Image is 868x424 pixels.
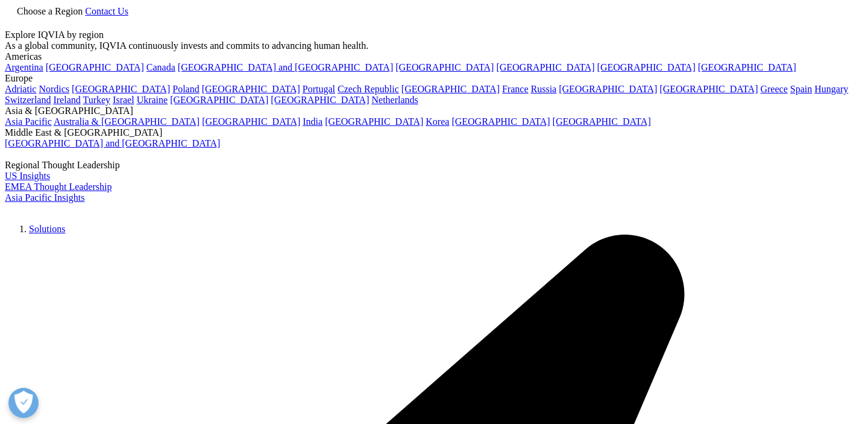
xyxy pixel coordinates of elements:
div: As a global community, IQVIA continuously invests and commits to advancing human health. [5,40,863,51]
a: Argentina [5,62,43,72]
a: [GEOGRAPHIC_DATA] and [GEOGRAPHIC_DATA] [178,62,393,72]
a: Australia & [GEOGRAPHIC_DATA] [54,116,200,127]
a: [GEOGRAPHIC_DATA] [395,62,494,72]
a: Czech Republic [338,84,399,94]
a: Korea [426,116,449,127]
a: [GEOGRAPHIC_DATA] [202,84,300,94]
a: [GEOGRAPHIC_DATA] [553,116,651,127]
a: [GEOGRAPHIC_DATA] [46,62,144,72]
a: [GEOGRAPHIC_DATA] [325,116,423,127]
a: Turkey [83,95,110,105]
a: Switzerland [5,95,51,105]
a: Poland [172,84,199,94]
a: [GEOGRAPHIC_DATA] [170,95,268,105]
a: Greece [760,84,787,94]
a: [GEOGRAPHIC_DATA] [496,62,594,72]
a: [GEOGRAPHIC_DATA] [72,84,170,94]
a: Adriatic [5,84,36,94]
button: Open Preferences [8,388,39,418]
a: [GEOGRAPHIC_DATA] [202,116,300,127]
a: Asia Pacific Insights [5,192,84,203]
a: Contact Us [85,6,128,16]
a: India [303,116,322,127]
div: Europe [5,73,863,84]
a: US Insights [5,171,50,181]
div: Regional Thought Leadership [5,160,863,171]
a: Spain [790,84,812,94]
a: Nordics [39,84,69,94]
a: [GEOGRAPHIC_DATA] [271,95,369,105]
a: Ukraine [137,95,168,105]
a: [GEOGRAPHIC_DATA] [698,62,796,72]
a: Ireland [53,95,80,105]
a: Canada [146,62,175,72]
a: Portugal [303,84,335,94]
a: [GEOGRAPHIC_DATA] [597,62,696,72]
span: Choose a Region [17,6,83,16]
div: Middle East & [GEOGRAPHIC_DATA] [5,127,863,138]
a: [GEOGRAPHIC_DATA] [401,84,500,94]
a: Israel [113,95,134,105]
div: Americas [5,51,863,62]
div: Asia & [GEOGRAPHIC_DATA] [5,106,863,116]
a: Netherlands [371,95,418,105]
div: Explore IQVIA by region [5,30,863,40]
a: [GEOGRAPHIC_DATA] [451,116,550,127]
a: [GEOGRAPHIC_DATA] [559,84,657,94]
a: [GEOGRAPHIC_DATA] [659,84,758,94]
a: France [502,84,529,94]
a: Asia Pacific [5,116,52,127]
a: Russia [531,84,557,94]
a: EMEA Thought Leadership [5,182,112,192]
a: [GEOGRAPHIC_DATA] and [GEOGRAPHIC_DATA] [5,138,220,148]
a: Hungary [814,84,848,94]
a: Solutions [29,224,65,234]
